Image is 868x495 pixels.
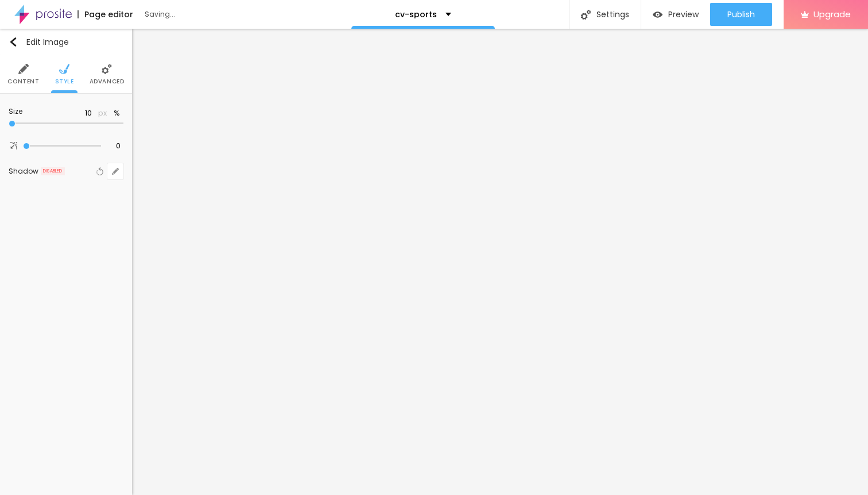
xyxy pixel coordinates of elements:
span: DISABLED [41,167,65,175]
button: % [110,109,123,118]
iframe: Editor [132,29,868,495]
img: Icone [59,64,69,74]
img: view-1.svg [653,10,662,20]
img: Icone [10,142,17,149]
div: Edit Image [9,37,69,47]
span: Advanced [90,79,125,85]
span: Upgrade [813,9,851,19]
span: Style [55,79,74,85]
div: Page editor [77,10,133,18]
p: cv-sports [395,10,437,18]
img: Icone [18,64,29,74]
span: Content [7,79,39,85]
span: Publish [727,10,755,19]
div: Shadow [9,168,38,175]
img: Icone [581,10,591,20]
button: Publish [710,3,772,26]
div: Saving... [145,11,277,18]
img: Icone [9,37,18,47]
button: px [95,109,110,118]
button: Preview [641,3,710,26]
img: Icone [102,64,112,74]
div: Size [9,108,73,115]
span: Preview [668,10,699,19]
